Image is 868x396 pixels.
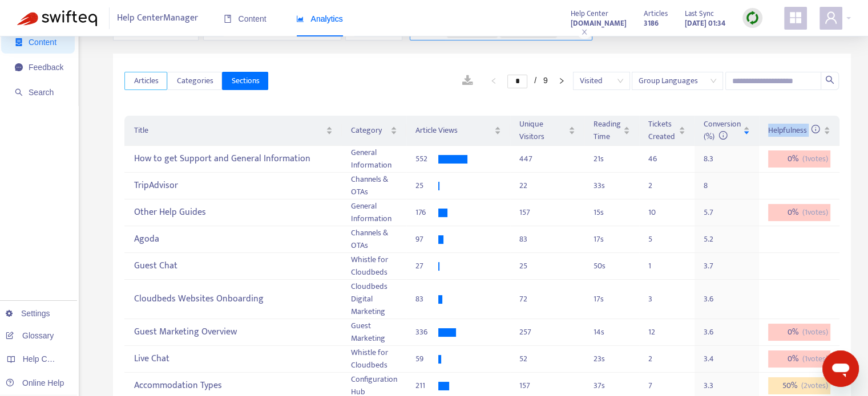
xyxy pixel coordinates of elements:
[534,76,536,85] span: /
[29,38,56,47] span: Content
[134,124,323,137] span: Title
[222,72,268,90] button: Sections
[342,146,406,173] td: General Information
[124,116,341,146] th: Title
[342,226,406,253] td: Channels & OTAs
[415,206,438,219] div: 176
[415,293,438,305] div: 83
[594,379,630,392] div: 37 s
[134,75,158,87] span: Articles
[6,331,54,340] a: Glossary
[704,117,741,143] span: Conversion (%)
[507,74,548,88] li: 1/9
[802,326,828,338] span: ( 1 votes)
[134,257,332,276] div: Guest Chat
[789,11,802,25] span: appstore
[704,326,726,338] div: 3.6
[342,319,406,346] td: Guest Marketing
[134,290,332,309] div: Cloudbeds Websites Onboarding
[124,72,167,90] button: Articles
[685,17,725,30] strong: [DATE] 01:34
[768,124,820,137] span: Helpfulness
[415,233,438,246] div: 97
[768,150,830,168] div: 0 %
[519,353,575,365] div: 52
[704,153,726,165] div: 8.3
[704,353,726,365] div: 3.4
[117,7,198,29] span: Help Center Manager
[648,353,671,365] div: 2
[519,206,575,219] div: 157
[648,293,671,305] div: 3
[406,116,510,146] th: Article Views
[415,260,438,272] div: 27
[594,233,630,246] div: 17 s
[15,38,23,46] span: container
[704,206,726,219] div: 5.7
[490,77,497,84] span: left
[342,346,406,373] td: Whistle for Cloudbeds
[415,179,438,192] div: 25
[704,179,726,192] div: 8
[768,350,830,368] div: 0 %
[134,150,332,169] div: How to get Support and General Information
[644,17,659,30] strong: 3186
[594,179,630,192] div: 33 s
[704,379,726,392] div: 3.3
[519,153,575,165] div: 447
[134,230,332,249] div: Agoda
[519,118,566,143] span: Unique Visitors
[704,260,726,272] div: 3.7
[342,173,406,199] td: Channels & OTAs
[822,350,859,387] iframe: Botón para iniciar la ventana de mensajería
[768,377,830,394] div: 50 %
[415,379,438,392] div: 211
[648,153,671,165] div: 46
[519,179,575,192] div: 22
[594,153,630,165] div: 21 s
[648,379,671,392] div: 7
[648,326,671,338] div: 12
[231,75,259,87] span: Sections
[648,118,676,143] span: Tickets Created
[519,326,575,338] div: 257
[519,260,575,272] div: 25
[17,10,97,26] img: Swifteq
[6,378,64,387] a: Online Help
[802,206,828,219] span: ( 1 votes)
[134,177,332,195] div: TripAdvisor
[134,377,332,395] div: Accommodation Types
[15,63,23,71] span: message
[594,118,621,143] span: Reading Time
[571,7,608,20] span: Help Center
[224,14,267,23] span: Content
[644,7,668,20] span: Articles
[825,75,834,84] span: search
[134,323,332,342] div: Guest Marketing Overview
[584,116,639,146] th: Reading Time
[29,88,54,97] span: Search
[802,153,828,165] span: ( 1 votes)
[6,309,50,318] a: Settings
[519,293,575,305] div: 72
[167,72,222,90] button: Categories
[580,72,623,89] span: Visited
[704,233,726,246] div: 5.2
[594,293,630,305] div: 17 s
[594,206,630,219] div: 15 s
[648,206,671,219] div: 10
[415,124,492,137] span: Article Views
[594,353,630,365] div: 23 s
[824,11,838,25] span: user
[552,74,571,88] button: right
[415,153,438,165] div: 552
[29,63,63,72] span: Feedback
[296,14,343,23] span: Analytics
[519,379,575,392] div: 157
[639,116,695,146] th: Tickets Created
[134,203,332,222] div: Other Help Guides
[594,326,630,338] div: 14 s
[519,233,575,246] div: 83
[639,72,716,89] span: Group Languages
[296,15,304,23] span: area-chart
